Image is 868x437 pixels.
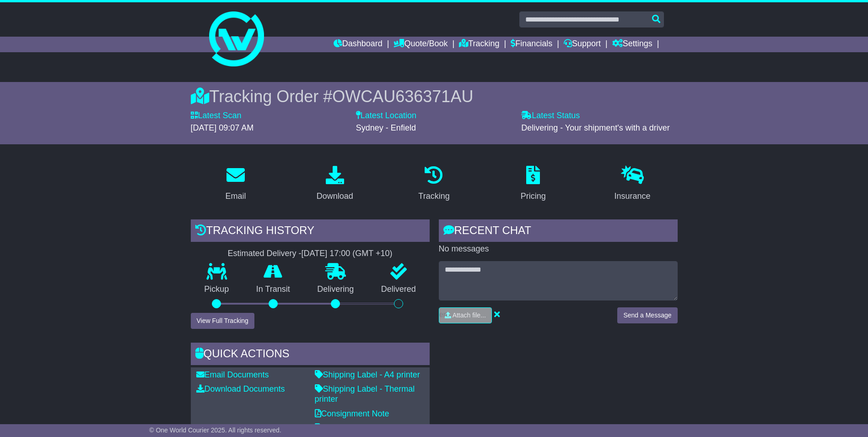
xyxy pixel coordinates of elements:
[191,284,243,295] p: Pickup
[356,111,416,121] label: Latest Location
[225,190,246,202] div: Email
[311,163,359,206] a: Download
[315,409,389,418] a: Consignment Note
[243,284,304,295] p: In Transit
[191,219,430,244] div: Tracking history
[367,284,430,295] p: Delivered
[418,190,449,202] div: Tracking
[302,249,393,259] div: [DATE] 17:00 (GMT +10)
[612,37,652,52] a: Settings
[394,37,447,52] a: Quote/Book
[191,249,430,259] div: Estimated Delivery -
[317,190,353,202] div: Download
[356,123,416,132] span: Sydney - Enfield
[439,244,678,254] p: No messages
[315,384,415,404] a: Shipping Label - Thermal printer
[315,423,404,432] a: Original Address Label
[191,343,430,367] div: Quick Actions
[334,37,383,52] a: Dashboard
[191,111,242,121] label: Latest Scan
[219,163,252,206] a: Email
[515,163,552,206] a: Pricing
[617,307,677,323] button: Send a Message
[315,370,420,379] a: Shipping Label - A4 printer
[521,123,670,132] span: Delivering - Your shipment's with a driver
[521,190,546,202] div: Pricing
[149,426,281,434] span: © One World Courier 2025. All rights reserved.
[196,384,285,393] a: Download Documents
[191,87,678,106] div: Tracking Order #
[191,123,254,132] span: [DATE] 09:07 AM
[439,219,678,244] div: RECENT CHAT
[459,37,499,52] a: Tracking
[196,370,269,379] a: Email Documents
[304,284,368,295] p: Delivering
[564,37,601,52] a: Support
[511,37,552,52] a: Financials
[332,87,473,106] span: OWCAU636371AU
[521,111,580,121] label: Latest Status
[191,313,254,329] button: View Full Tracking
[615,190,651,202] div: Insurance
[412,163,455,206] a: Tracking
[609,163,657,206] a: Insurance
